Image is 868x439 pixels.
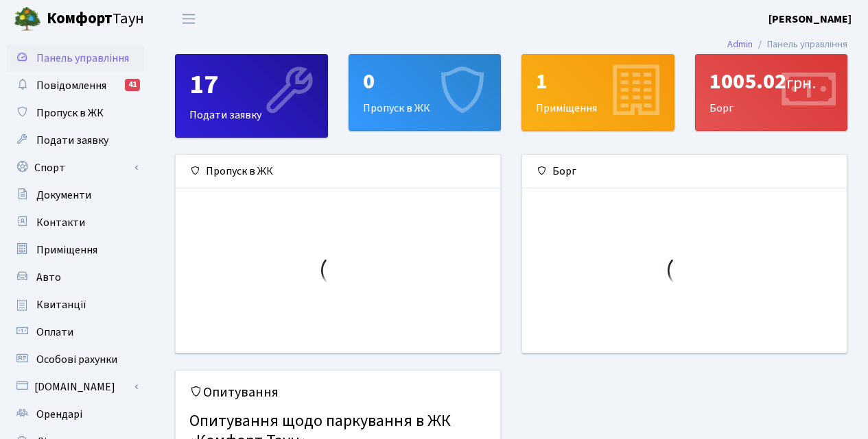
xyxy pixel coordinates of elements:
[7,127,144,154] a: Подати заявку
[7,181,144,209] a: Документи
[36,51,129,66] span: Панель управління
[363,68,487,95] div: 0
[7,72,144,99] a: Повідомлення41
[36,78,106,93] span: Повідомлення
[7,291,144,318] a: Квитанції
[36,297,86,312] span: Квитанції
[36,215,85,230] span: Контакти
[7,401,144,428] a: Орендарі
[769,11,852,27] a: [PERSON_NAME]
[36,407,82,422] span: Орендарі
[36,325,73,340] span: Оплати
[36,270,61,285] span: Авто
[753,37,847,52] li: Панель управління
[7,209,144,236] a: Контакти
[7,346,144,373] a: Особові рахунки
[176,155,500,188] div: Пропуск в ЖК
[14,5,41,33] img: logo.png
[7,45,144,72] a: Панель управління
[47,8,144,31] span: Таун
[709,68,834,95] div: 1005.02
[7,154,144,181] a: Спорт
[175,54,328,138] a: 17Подати заявку
[176,55,327,137] div: Подати заявку
[727,37,753,51] a: Admin
[522,155,847,188] div: Борг
[7,264,144,291] a: Авто
[7,236,144,264] a: Приміщення
[36,133,108,148] span: Подати заявку
[172,8,206,30] button: Переключити навігацію
[522,55,674,130] div: Приміщення
[7,373,144,401] a: [DOMAIN_NAME]
[536,68,660,95] div: 1
[696,55,847,130] div: Борг
[36,188,91,203] span: Документи
[36,352,117,367] span: Особові рахунки
[349,54,502,131] a: 0Пропуск в ЖК
[125,79,140,91] div: 41
[189,68,314,101] div: 17
[349,55,501,130] div: Пропуск в ЖК
[47,8,113,29] b: Комфорт
[36,242,97,258] span: Приміщення
[707,30,868,59] nav: breadcrumb
[769,12,852,27] b: [PERSON_NAME]
[521,54,675,131] a: 1Приміщення
[36,105,104,121] span: Пропуск в ЖК
[7,99,144,127] a: Пропуск в ЖК
[7,318,144,346] a: Оплати
[189,384,486,401] h5: Опитування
